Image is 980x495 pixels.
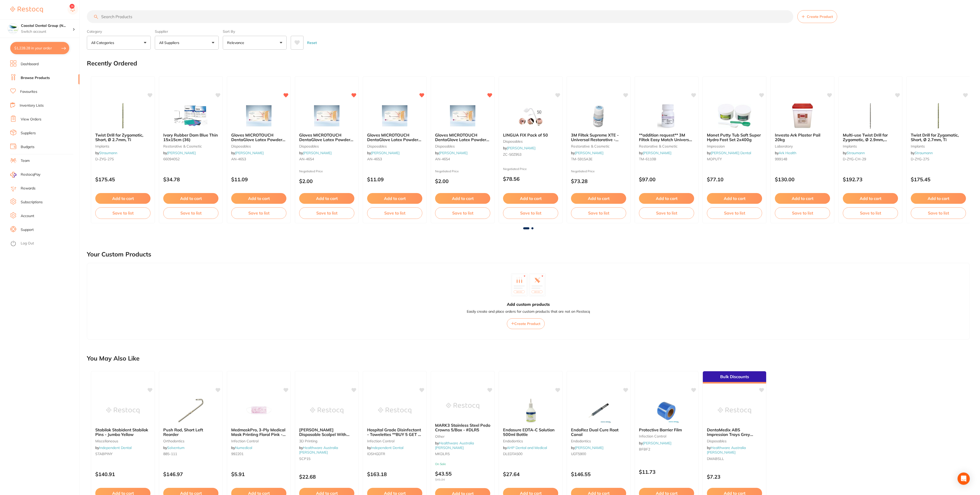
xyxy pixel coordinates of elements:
[775,176,830,182] p: $130.00
[571,157,626,161] small: TM-5915A3E
[299,170,354,173] small: Negotiated Price
[507,318,545,329] button: Create Product
[582,398,615,423] img: EndoRez Dual Cure Root Canal
[231,439,286,443] small: infection control
[571,207,626,219] button: Save to list
[163,144,218,148] small: restorative & cosmetic
[703,371,766,384] div: Bulk Discounts
[378,398,411,423] img: Hospital Grade Disinfectant - Towelettes **BUY 5 GET 1 FREE** - Carton of 12 (Refills)
[371,445,403,450] a: Independent Dental
[467,309,590,314] p: Easily create and place orders for custom products that are not on Restocq
[915,151,933,155] a: Straumann
[650,103,683,129] img: **addition request** 3M Filtek Easy Match Universal - 0.2G Capsules - Bright Shade, 20-Pack
[503,445,547,450] span: by
[639,133,694,142] b: **addition request** 3M Filtek Easy Match Universal - 0.2G Capsules - Bright Shade, 20-Pack
[163,471,218,477] p: $146.97
[639,157,694,161] small: TM-6110B
[159,40,181,45] p: All Suppliers
[911,151,933,155] span: by
[167,445,184,450] a: Solventum
[643,151,671,155] a: [PERSON_NAME]
[87,355,139,362] h2: You May Also Like
[514,103,547,129] img: LINGUA FIX Pack of 50
[21,75,50,81] a: Browse Products
[503,427,558,437] b: Endosure EDTA-C Solution 500ml Bottle
[503,152,558,156] small: ZC-50Z953
[439,151,468,155] a: [PERSON_NAME]
[529,273,546,296] img: custom_product_2
[435,441,474,450] span: by
[775,133,830,142] b: Investo Ark Plaster Pail 20kg
[707,151,751,155] span: by
[235,445,252,450] a: Numedical
[231,133,286,142] b: Gloves MICROTOUCH DentaGlove Latex Powder Free Petite x 100
[707,457,762,461] small: DMABSLL
[21,200,43,205] a: Subscriptions
[87,251,151,258] h2: Your Custom Products
[95,471,150,477] p: $140.91
[367,452,422,456] small: IDSHGDTR
[367,471,422,477] p: $163.18
[163,207,218,219] button: Save to list
[843,144,898,148] small: implants
[95,207,150,219] button: Save to list
[707,445,746,455] a: Healthware Australia [PERSON_NAME]
[95,445,132,450] span: by
[163,439,218,443] small: orthodontics
[643,441,671,445] a: [PERSON_NAME]
[854,103,887,129] img: Multi-use Twist Drill for Zygomatic, Ø 2.9mm, stainless steel
[435,178,490,184] p: $2.00
[435,157,490,161] small: AN-4654
[21,131,36,136] a: Suppliers
[807,15,833,19] span: Create Product
[95,439,150,443] small: miscellaneous
[367,151,400,155] span: by
[639,144,694,148] small: restorative & cosmetic
[775,144,830,148] small: laboratory
[95,151,117,155] span: by
[650,398,683,423] img: Protective Barrier Film
[10,240,78,248] button: Log Out
[306,36,318,50] button: Reset
[571,427,626,437] b: EndoRez Dual Cure Root Canal
[95,176,150,182] p: $175.45
[95,144,150,148] small: implants
[163,176,218,182] p: $34.78
[223,36,287,50] button: Relevance
[163,427,218,437] b: Push Rod, Short Left Reorder
[435,144,490,148] small: disposables
[21,172,40,177] span: RestocqPay
[174,398,207,423] img: Push Rod, Short Left Reorder
[367,427,422,437] b: Hospital Grade Disinfectant - Towelettes **BUY 5 GET 1 FREE** - Carton of 12 (Refills)
[167,151,196,155] a: [PERSON_NAME]
[503,471,558,477] p: $27.64
[571,445,603,450] span: by
[775,151,796,155] span: by
[711,151,751,155] a: [PERSON_NAME] Dental
[503,139,558,143] small: disposables
[21,241,34,246] a: Log Out
[21,62,39,67] a: Dashboard
[223,29,287,34] label: Sort By
[87,60,137,67] h2: Recently Ordered
[514,398,547,423] img: Endosure EDTA-C Solution 500ml Bottle
[299,144,354,148] small: disposables
[21,186,36,191] a: Rewards
[707,157,762,161] small: MOPUTY
[367,176,422,182] p: $11.09
[227,40,246,45] p: Relevance
[779,151,796,155] a: Ark Health
[21,144,34,150] a: Budgets
[231,144,286,148] small: disposables
[718,398,751,423] img: DentaMedix ABS Impression Trays Grey 12/Bag - Large Lower
[310,103,343,129] img: Gloves MICROTOUCH DentaGlove Latex Powder Free Small x 100
[87,36,151,50] button: All Categories
[21,117,41,122] a: View Orders
[435,193,490,204] button: Add to cart
[639,193,694,204] button: Add to cart
[299,445,338,455] a: Healthware Australia [PERSON_NAME]
[435,151,468,155] span: by
[707,207,762,219] button: Save to list
[571,178,626,184] p: $73.28
[843,157,898,161] small: D-ZYG-CH-29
